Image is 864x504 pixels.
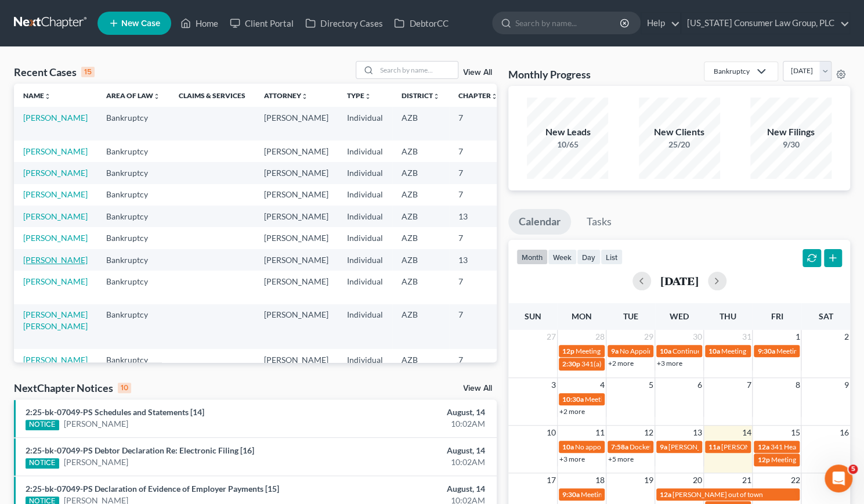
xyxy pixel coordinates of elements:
a: +5 more [608,455,634,463]
td: 7 [449,107,507,140]
td: Individual [338,162,392,183]
td: Individual [338,227,392,249]
div: 25/20 [639,139,720,150]
span: 9a [660,442,667,451]
span: 5 [648,378,655,392]
input: Search by name... [515,12,621,34]
span: 12 [643,426,655,440]
td: [PERSON_NAME] [255,304,338,349]
td: Bankruptcy [97,184,169,206]
td: 7 [449,349,507,394]
td: Individual [338,206,392,227]
span: Wed [670,311,689,321]
div: NextChapter Notices [14,381,131,395]
th: Claims & Services [169,84,255,107]
a: +3 more [559,455,585,463]
a: [PERSON_NAME] [PERSON_NAME] [23,309,88,331]
td: Individual [338,184,392,206]
a: Tasks [576,209,622,235]
h2: [DATE] [660,275,699,287]
span: 10 [545,426,557,440]
a: Area of Lawunfold_more [106,91,160,100]
td: AZB [392,206,449,227]
td: Individual [338,141,392,162]
span: New Case [121,19,160,28]
span: 1 [794,330,801,344]
span: 9a [611,347,619,355]
div: 10 [118,383,131,393]
span: 9 [843,378,850,392]
span: 17 [545,473,557,487]
div: New Leads [527,125,608,139]
td: Bankruptcy [97,227,169,249]
span: 28 [594,330,606,344]
span: 31 [740,330,752,344]
td: 13 [449,206,507,227]
span: 2 [843,330,850,344]
a: Chapterunfold_more [458,91,498,100]
span: 5 [848,465,858,474]
div: Bankruptcy [714,66,750,76]
span: Fri [771,311,783,321]
span: Meeting of Creditors for [PERSON_NAME] [581,490,710,499]
td: Bankruptcy [97,162,169,183]
td: AZB [392,107,449,140]
td: AZB [392,271,449,304]
span: 30 [692,330,703,344]
span: [PERSON_NAME] out of town [673,490,763,499]
span: 9:30a [562,490,580,499]
td: Bankruptcy [97,271,169,304]
span: 7 [745,378,752,392]
td: [PERSON_NAME] [255,249,338,271]
span: 18 [594,473,606,487]
span: 9:30a [757,347,775,355]
a: Client Portal [224,13,299,34]
span: 3 [550,378,557,392]
td: [PERSON_NAME] [255,349,338,394]
td: Bankruptcy [97,141,169,162]
td: 7 [449,141,507,162]
a: DebtorCC [388,13,454,34]
span: 16 [838,426,850,440]
span: 12a [660,490,671,499]
div: 9/30 [750,139,832,150]
i: unfold_more [491,93,498,100]
td: AZB [392,141,449,162]
div: NOTICE [26,458,59,469]
td: Individual [338,249,392,271]
i: unfold_more [364,93,371,100]
span: 22 [789,473,801,487]
div: New Clients [639,125,720,139]
span: 4 [599,378,606,392]
i: unfold_more [301,93,308,100]
div: 10:02AM [339,418,485,430]
span: Meeting of Creditors for [PERSON_NAME] & [PERSON_NAME] [576,347,766,355]
span: No appointments [575,442,628,451]
td: 7 [449,162,507,183]
td: Individual [338,271,392,304]
span: 10a [660,347,671,355]
span: 27 [545,330,557,344]
a: 2:25-bk-07049-PS Declaration of Evidence of Employer Payments [15] [26,484,279,494]
td: [PERSON_NAME] [255,271,338,304]
i: unfold_more [433,93,440,100]
div: August, 14 [339,445,485,456]
span: 21 [740,473,752,487]
a: +2 more [608,359,634,368]
td: AZB [392,349,449,394]
td: Bankruptcy [97,206,169,227]
div: NOTICE [26,420,59,430]
a: [PERSON_NAME] [23,211,88,221]
button: week [548,249,577,265]
div: 10/65 [527,139,608,150]
a: +2 more [559,407,585,416]
td: Individual [338,349,392,394]
i: unfold_more [153,93,160,100]
td: [PERSON_NAME] [255,206,338,227]
div: New Filings [750,125,832,139]
td: 7 [449,304,507,349]
a: Home [175,13,224,34]
span: 10a [708,347,720,355]
td: [PERSON_NAME] [255,184,338,206]
a: [PERSON_NAME] [64,456,128,468]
